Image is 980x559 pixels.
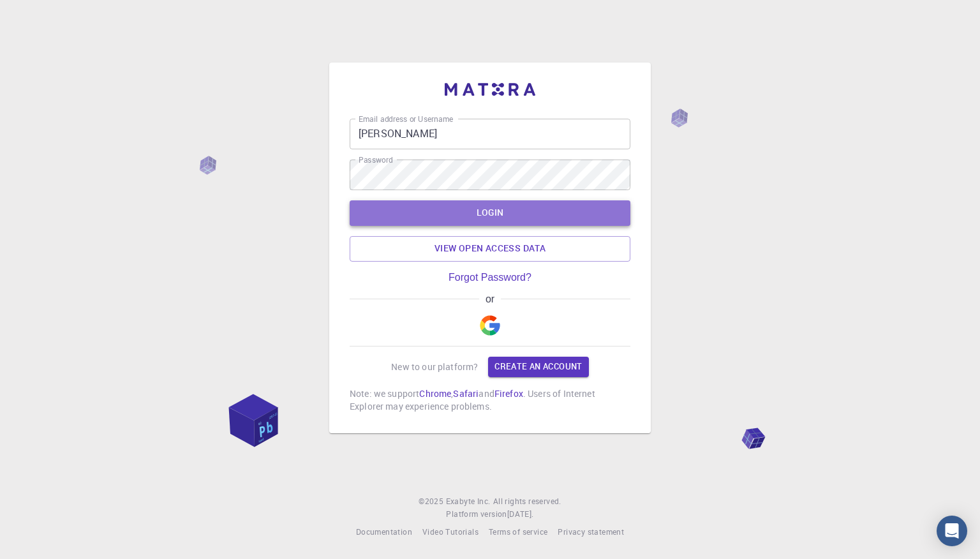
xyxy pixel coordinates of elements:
[359,154,392,165] label: Password
[422,526,479,537] span: Video Tutorials
[422,526,479,539] a: Video Tutorials
[489,526,547,537] span: Terms of service
[356,526,412,539] a: Documentation
[449,272,531,283] a: Forgot Password?
[356,526,412,537] span: Documentation
[507,508,534,521] a: [DATE].
[446,495,491,508] a: Exabyte Inc.
[507,509,534,519] span: [DATE] .
[494,387,523,399] a: Firefox
[558,526,624,537] span: Privacy statement
[558,526,624,539] a: Privacy statement
[350,387,630,413] p: Note: we support , and . Users of Internet Explorer may experience problems.
[446,496,491,506] span: Exabyte Inc.
[493,495,561,508] span: All rights reserved.
[479,294,500,305] span: or
[419,495,445,508] span: © 2025
[359,114,453,124] label: Email address or Username
[446,508,507,521] span: Platform version
[419,387,451,399] a: Chrome
[480,315,500,336] img: Google
[937,516,967,546] div: Open Intercom Messenger
[488,357,588,377] a: Create an account
[391,361,478,373] p: New to our platform?
[489,526,547,539] a: Terms of service
[350,236,630,262] a: View open access data
[453,387,479,399] a: Safari
[350,200,630,226] button: LOGIN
